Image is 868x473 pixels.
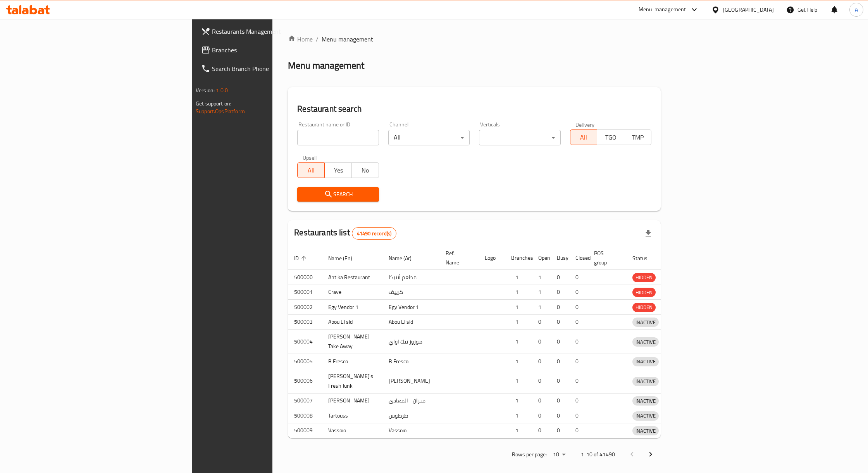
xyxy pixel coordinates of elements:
td: 1 [505,314,532,330]
td: 1 [532,270,551,285]
button: Next page [641,445,660,464]
td: 0 [551,354,569,369]
td: 0 [569,314,588,330]
td: 0 [569,330,588,354]
h2: Restaurant search [297,103,651,115]
div: HIDDEN [632,288,656,297]
td: B Fresco [322,354,382,369]
span: TGO [600,132,621,143]
a: Restaurants Management [195,22,337,41]
span: INACTIVE [632,377,659,386]
span: Name (Ar) [389,254,422,263]
td: 0 [551,423,569,438]
td: Crave [322,285,382,300]
td: 0 [551,330,569,354]
button: TGO [597,129,624,145]
th: Open [532,246,551,270]
td: 0 [532,354,551,369]
td: 1 [505,393,532,408]
span: ID [294,254,309,263]
td: 0 [551,270,569,285]
span: Menu management [322,35,373,44]
span: 1.0.0 [216,85,228,95]
td: 0 [551,408,569,423]
div: [GEOGRAPHIC_DATA] [723,5,774,14]
td: 0 [569,300,588,315]
td: Vassoio [382,423,439,438]
td: Vassoio [322,423,382,438]
button: All [570,129,598,145]
span: POS group [594,249,617,267]
button: Yes [324,162,352,178]
div: ​ [479,130,560,145]
td: 0 [532,393,551,408]
td: 0 [551,393,569,408]
td: كرييف [382,285,439,300]
span: Search Branch Phone [212,64,331,73]
td: Tartouss [322,408,382,423]
label: Upsell [303,155,317,160]
div: Menu-management [639,5,686,14]
button: All [297,162,325,178]
td: 0 [569,408,588,423]
td: 0 [569,270,588,285]
input: Search for restaurant name or ID.. [297,130,379,145]
td: 1 [505,408,532,423]
td: 0 [532,330,551,354]
td: [PERSON_NAME] Take Away [322,330,382,354]
table: enhanced table [288,246,695,438]
th: Logo [479,246,505,270]
td: 0 [551,285,569,300]
td: [PERSON_NAME] [322,393,382,408]
span: Ref. Name [446,249,469,267]
div: HIDDEN [632,273,656,282]
td: 0 [532,369,551,393]
td: 0 [569,369,588,393]
span: INACTIVE [632,338,659,347]
td: 1 [532,285,551,300]
td: Abou El sid [382,314,439,330]
td: 1 [505,369,532,393]
a: Search Branch Phone [195,59,337,78]
button: TMP [624,129,651,145]
p: 1-10 of 41490 [581,450,615,459]
span: HIDDEN [632,273,656,282]
td: مطعم أنتيكا [382,270,439,285]
div: Total records count [352,227,396,240]
td: 1 [505,330,532,354]
td: 0 [569,423,588,438]
td: Abou El sid [322,314,382,330]
span: HIDDEN [632,288,656,297]
h2: Restaurants list [294,227,396,240]
span: INACTIVE [632,426,659,435]
div: INACTIVE [632,318,659,327]
td: [PERSON_NAME]'s Fresh Junk [322,369,382,393]
span: All [301,165,322,176]
td: 0 [551,314,569,330]
span: Version: [196,85,215,95]
td: B Fresco [382,354,439,369]
a: Support.OpsPlatform [196,106,245,116]
td: Egy Vendor 1 [382,300,439,315]
div: All [388,130,470,145]
div: INACTIVE [632,357,659,366]
td: 0 [532,423,551,438]
div: Export file [639,224,658,243]
td: ميزان - المعادى [382,393,439,408]
td: 1 [505,300,532,315]
span: TMP [627,132,648,143]
span: INACTIVE [632,397,659,406]
span: Name (En) [328,254,362,263]
div: INACTIVE [632,396,659,406]
label: Delivery [575,122,595,127]
td: 1 [505,285,532,300]
span: A [855,5,858,14]
td: [PERSON_NAME] [382,369,439,393]
div: Rows per page: [550,449,568,461]
td: 0 [551,300,569,315]
th: Closed [569,246,588,270]
th: Branches [505,246,532,270]
td: 0 [532,314,551,330]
